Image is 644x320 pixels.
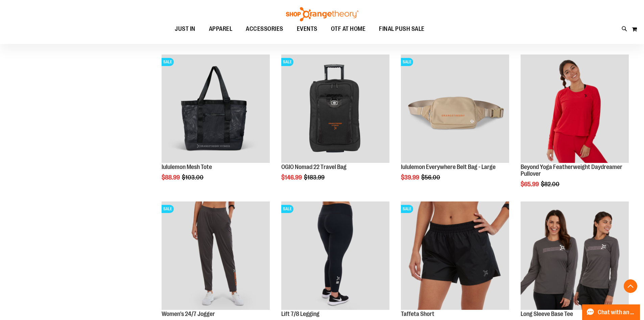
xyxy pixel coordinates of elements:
span: $103.00 [182,174,205,181]
img: 2024 October Lift 7/8 Legging [281,201,389,310]
a: Women's 24/7 Jogger [162,311,215,317]
span: APPAREL [209,21,233,37]
a: lululemon Everywhere Belt Bag - Large [401,164,496,170]
a: Lift 7/8 Legging [281,311,319,317]
a: lululemon Mesh Tote [162,164,212,170]
span: SALE [162,205,174,213]
span: SALE [401,58,413,66]
span: OTF AT HOME [331,21,366,37]
span: SALE [281,58,293,66]
img: Product image for Beyond Yoga Featherweight Daydreamer Pullover [521,55,629,163]
a: ACCESSORIES [239,21,290,37]
img: Product image for 24/7 Jogger [162,201,270,310]
img: Product image for Long Sleeve Base Tee [521,201,629,310]
a: APPAREL [202,21,239,37]
span: JUST IN [175,21,195,37]
span: $39.99 [401,174,420,181]
span: SALE [401,205,413,213]
a: JUST IN [168,21,202,37]
a: Long Sleeve Base Tee [521,311,573,317]
a: Product image for OGIO Nomad 22 Travel BagSALE [281,55,389,164]
img: Product image for lululemon Mesh Tote [162,55,270,163]
span: EVENTS [297,21,317,37]
span: $146.99 [281,174,303,181]
span: SALE [162,58,174,66]
a: Product image for 24/7 JoggerSALE [162,201,270,311]
span: $183.99 [304,174,326,181]
span: Chat with an Expert [598,309,636,316]
span: $82.00 [541,181,560,188]
div: product [278,51,393,198]
div: product [158,51,273,198]
button: Chat with an Expert [582,304,640,320]
a: Main Image of Taffeta ShortSALE [401,201,509,311]
span: $65.99 [521,181,540,188]
img: Product image for lululemon Everywhere Belt Bag Large [401,55,509,163]
a: Product image for Beyond Yoga Featherweight Daydreamer Pullover [521,55,629,164]
a: Beyond Yoga Featherweight Daydreamer Pullover [521,164,622,177]
a: Taffeta Short [401,311,434,317]
div: product [398,51,512,198]
img: Main Image of Taffeta Short [401,201,509,310]
span: $88.99 [162,174,181,181]
img: Product image for OGIO Nomad 22 Travel Bag [281,55,389,163]
a: FINAL PUSH SALE [372,21,431,37]
span: FINAL PUSH SALE [379,21,425,37]
span: SALE [281,205,293,213]
a: 2024 October Lift 7/8 LeggingSALE [281,201,389,311]
span: $56.00 [421,174,441,181]
a: EVENTS [290,21,324,37]
div: product [517,51,632,205]
a: Product image for Long Sleeve Base Tee [521,201,629,311]
a: OTF AT HOME [324,21,373,37]
a: Product image for lululemon Everywhere Belt Bag LargeSALE [401,55,509,164]
span: ACCESSORIES [246,21,283,37]
img: Shop Orangetheory [285,7,359,21]
a: OGIO Nomad 22 Travel Bag [281,164,347,170]
button: Back To Top [624,279,637,293]
a: Product image for lululemon Mesh ToteSALE [162,55,270,164]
